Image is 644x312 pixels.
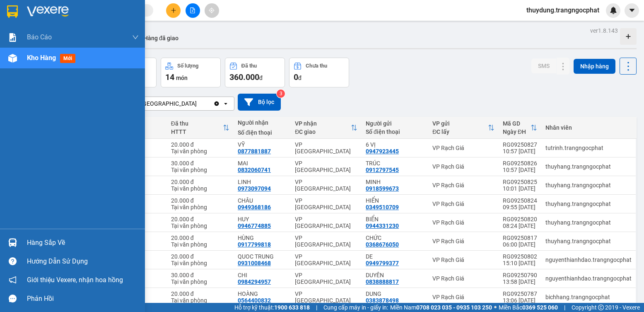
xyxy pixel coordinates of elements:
[238,160,287,167] div: MAI
[499,303,558,312] span: Miền Bắc
[503,204,537,210] div: 09:55 [DATE]
[366,272,424,278] div: DUYÊN
[291,117,362,139] th: Toggle SortBy
[171,223,229,229] div: Tại văn phòng
[503,128,531,135] div: Ngày ĐH
[598,305,604,310] span: copyright
[165,72,174,82] span: 14
[27,275,123,285] span: Giới thiệu Vexere, nhận hoa hồng
[522,304,558,311] strong: 0369 525 060
[432,145,494,151] div: VP Rạch Giá
[503,179,537,185] div: RG09250825
[238,278,271,285] div: 0984294957
[137,28,185,48] button: Hàng đã giao
[8,54,17,63] img: warehouse-icon
[238,197,287,204] div: CHÂU
[259,75,263,81] span: đ
[545,182,632,189] div: thuyhang.trangngocphat
[295,120,351,127] div: VP nhận
[166,3,181,18] button: plus
[295,290,357,304] div: VP [GEOGRAPHIC_DATA]
[503,260,537,266] div: 15:10 [DATE]
[545,163,632,170] div: thuyhang.trangngocphat
[8,33,17,42] img: solution-icon
[416,304,492,311] strong: 0708 023 035 - 0935 103 250
[531,58,556,73] button: SMS
[238,235,287,241] div: HÙNG
[27,32,52,42] span: Báo cáo
[295,253,357,266] div: VP [GEOGRAPHIC_DATA]
[171,278,229,285] div: Tại văn phòng
[432,219,494,226] div: VP Rạch Giá
[564,303,565,312] span: |
[171,216,229,223] div: 20.000 đ
[503,197,537,204] div: RG09250824
[295,160,357,173] div: VP [GEOGRAPHIC_DATA]
[503,290,537,297] div: RG09250787
[277,89,285,98] sup: 3
[503,185,537,192] div: 10:01 [DATE]
[366,216,424,223] div: BIỂN
[432,238,494,244] div: VP Rạch Giá
[238,94,281,111] button: Bộ lọc
[295,128,351,135] div: ĐC giao
[132,99,197,108] div: VP [GEOGRAPHIC_DATA]
[366,148,399,155] div: 0947923445
[366,128,424,135] div: Số điện thoại
[171,241,229,248] div: Tại văn phòng
[366,241,399,248] div: 0368676050
[171,204,229,210] div: Tại văn phòng
[306,63,327,69] div: Chưa thu
[238,185,271,192] div: 0973097094
[8,238,17,247] img: warehouse-icon
[432,201,494,207] div: VP Rạch Giá
[295,197,357,210] div: VP [GEOGRAPHIC_DATA]
[60,54,75,63] span: mới
[27,54,56,62] span: Kho hàng
[298,75,301,81] span: đ
[574,59,615,74] button: Nhập hàng
[225,58,285,87] button: Đã thu360.000đ
[7,5,18,18] img: logo-vxr
[503,148,537,155] div: 10:57 [DATE]
[503,297,537,304] div: 13:06 [DATE]
[9,257,17,265] span: question-circle
[295,235,357,248] div: VP [GEOGRAPHIC_DATA]
[366,197,424,204] div: HIỂN
[171,197,229,204] div: 20.000 đ
[323,303,388,312] span: Cung cấp máy in - giấy in:
[295,179,357,192] div: VP [GEOGRAPHIC_DATA]
[186,3,200,18] button: file-add
[209,7,215,13] span: aim
[503,235,537,241] div: RG09250817
[238,260,271,266] div: 0931008468
[432,256,494,263] div: VP Rạch Giá
[366,160,424,167] div: TRÚC
[520,5,606,15] span: thuydung.trangngocphat
[432,294,494,300] div: VP Rạch Giá
[238,253,287,260] div: QUOC TRUNG
[171,297,229,304] div: Tại văn phòng
[198,99,198,108] input: Selected VP Hà Tiên.
[366,120,424,127] div: Người gửi
[620,28,637,45] div: Tạo kho hàng mới
[503,141,537,148] div: RG09250827
[238,297,271,304] div: 0564400832
[171,235,229,241] div: 20.000 đ
[171,7,176,13] span: plus
[366,235,424,241] div: CHỨC
[171,260,229,266] div: Tại văn phòng
[289,58,349,87] button: Chưa thu0đ
[432,163,494,170] div: VP Rạch Giá
[545,219,632,226] div: thuyhang.trangngocphat
[545,256,632,263] div: nguyenthianhdao.trangngocphat
[366,167,399,173] div: 0912797545
[295,141,357,155] div: VP [GEOGRAPHIC_DATA]
[366,179,424,185] div: MINH
[545,238,632,244] div: thuyhang.trangngocphat
[625,3,639,18] button: caret-down
[238,148,271,155] div: 0877881887
[366,223,399,229] div: 0944331230
[432,128,488,135] div: ĐC lấy
[176,75,188,81] span: món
